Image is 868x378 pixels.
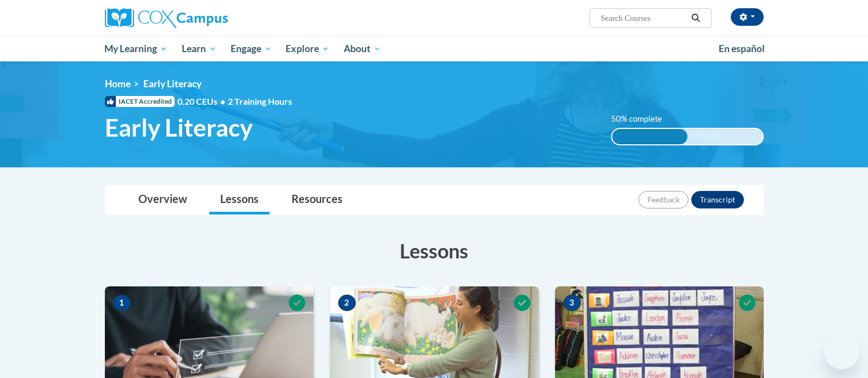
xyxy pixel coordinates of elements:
[278,36,337,61] a: Explore
[563,295,581,311] span: 3
[731,8,764,26] button: Account Settings
[228,96,292,106] span: 2 Training Hours
[281,185,354,215] a: Resources
[231,42,272,55] span: Engage
[712,37,772,60] a: En español
[223,36,279,61] a: Engage
[105,78,131,89] a: Home
[611,113,674,125] label: 50% complete
[98,36,175,61] a: My Learning
[113,295,131,311] span: 1
[88,36,780,61] div: Main menu
[105,96,175,107] span: IACET Accredited
[105,8,313,28] a: Cox Campus
[182,42,216,55] span: Learn
[337,36,388,61] a: About
[285,42,329,55] span: Explore
[344,42,381,55] span: About
[105,237,764,264] h3: Lessons
[687,12,704,25] button: Search
[824,334,859,369] iframe: Button to launch messaging window
[177,95,228,108] span: 0.20 CEUs
[127,185,198,215] a: Overview
[719,43,765,54] span: En español
[105,113,253,142] span: Early Literacy
[209,185,270,215] a: Lessons
[612,129,687,144] div: 50% complete
[143,78,201,89] span: Early Literacy
[338,295,356,311] span: 2
[105,8,228,28] img: Cox Campus
[175,36,223,61] a: Learn
[104,42,167,55] span: My Learning
[600,12,687,25] input: Search Courses
[639,191,688,208] button: Feedback
[220,96,225,106] span: •
[691,191,744,208] button: Transcript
